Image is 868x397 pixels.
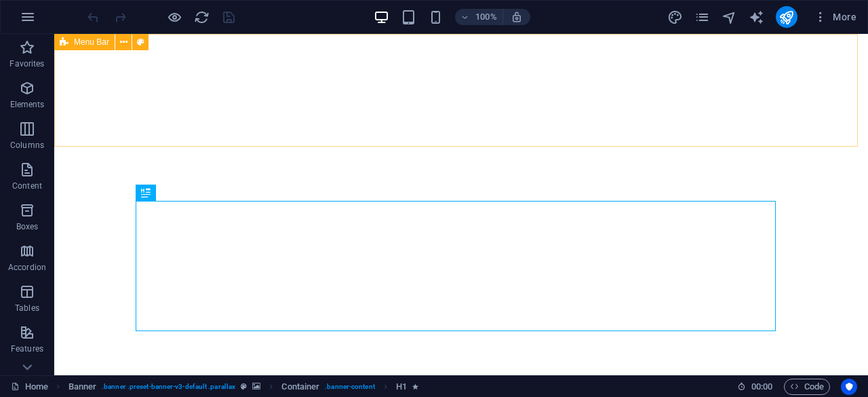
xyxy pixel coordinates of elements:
i: On resize automatically adjust zoom level to fit chosen device. [511,11,523,23]
h6: 100% [475,9,497,25]
span: : [761,381,763,392]
i: Element contains an animation [412,383,418,390]
p: Accordion [8,262,46,273]
p: Boxes [16,221,39,232]
button: reload [193,9,210,25]
span: Click to select. Double-click to edit [68,379,97,395]
i: This element is a customizable preset [241,383,247,390]
p: Elements [10,99,45,110]
span: More [814,10,856,24]
i: This element contains a background [252,383,260,390]
button: More [808,6,862,28]
p: Content [12,181,42,191]
button: navigator [722,9,738,25]
i: Pages (Ctrl+Alt+S) [694,10,710,25]
button: Usercentrics [841,379,857,395]
i: Navigator [722,10,737,25]
span: Click to select. Double-click to edit [281,379,319,395]
button: Code [784,379,830,395]
nav: breadcrumb [68,379,419,395]
button: pages [694,9,711,25]
i: Reload page [194,10,210,25]
i: Publish [778,10,794,25]
span: Menu Bar [74,38,109,46]
a: Click to cancel selection. Double-click to open Pages [11,379,48,395]
span: 00 00 [751,379,772,395]
span: . banner-content [325,379,374,395]
button: Click here to leave preview mode and continue editing [166,9,182,25]
i: AI Writer [749,10,764,25]
p: Features [11,343,43,354]
span: . banner .preset-banner-v3-default .parallax [102,379,235,395]
button: 100% [455,9,503,25]
p: Favorites [9,58,44,69]
button: text_generator [749,9,765,25]
span: Code [790,379,824,395]
p: Columns [10,140,44,151]
button: publish [776,6,797,28]
p: Tables [15,303,39,314]
i: Design (Ctrl+Alt+Y) [667,10,683,25]
span: Click to select. Double-click to edit [396,379,407,395]
h6: Session time [737,379,773,395]
button: design [667,9,684,25]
